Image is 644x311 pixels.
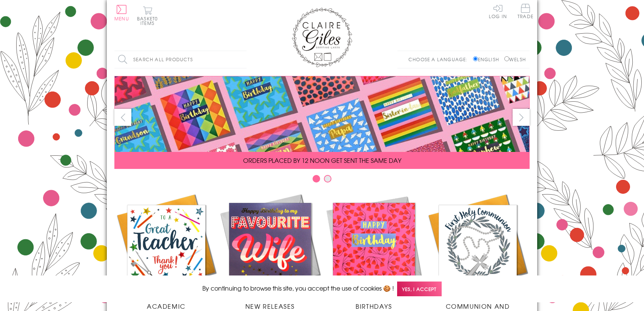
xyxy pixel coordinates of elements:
[140,15,158,26] span: 0 items
[356,302,392,311] span: Birthdays
[114,192,218,311] a: Academic
[473,56,478,61] input: English
[114,15,129,22] span: Menu
[114,5,129,21] button: Menu
[513,109,530,126] button: next
[504,56,526,63] label: Welsh
[324,175,331,183] button: Carousel Page 2
[218,192,322,311] a: New Releases
[518,4,533,19] span: Trade
[137,6,158,25] button: Basket0 items
[292,8,352,67] img: Claire Giles Greetings Cards
[114,51,247,68] input: Search all products
[245,302,295,311] span: New Releases
[322,192,426,311] a: Birthdays
[518,4,533,20] a: Trade
[313,175,320,183] button: Carousel Page 1 (Current Slide)
[243,156,401,165] span: ORDERS PLACED BY 12 NOON GET SENT THE SAME DAY
[114,109,131,126] button: prev
[473,56,503,63] label: English
[489,4,507,19] a: Log In
[408,56,471,63] p: Choose a language:
[504,56,509,61] input: Welsh
[114,175,530,186] div: Carousel Pagination
[397,282,442,296] span: Yes, I accept
[239,51,247,68] input: Search
[147,302,186,311] span: Academic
